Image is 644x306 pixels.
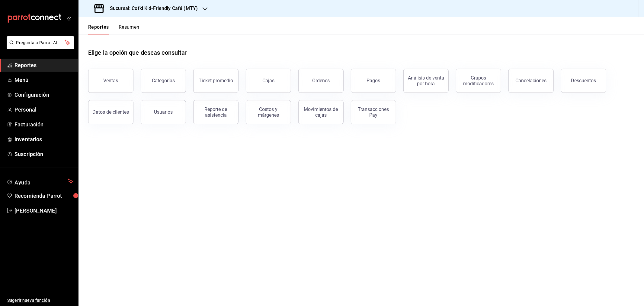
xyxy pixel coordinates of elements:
[7,297,73,304] span: Sugerir nueva función
[141,100,186,124] button: Usuarios
[367,78,380,83] div: Pagos
[7,36,74,49] button: Pregunta a Parrot AI
[14,135,73,143] span: Inventarios
[262,78,274,83] div: Cajas
[104,78,118,83] div: Ventas
[154,109,173,115] div: Usuarios
[312,78,330,83] div: Órdenes
[16,40,65,46] span: Pregunta a Parrot AI
[351,69,396,93] button: Pagos
[14,150,73,158] span: Suscripción
[88,69,133,93] button: Ventas
[355,106,392,118] div: Transacciones Pay
[141,69,186,93] button: Categorías
[199,78,233,83] div: Ticket promedio
[152,78,175,83] div: Categorías
[105,5,198,12] h3: Sucursal: Cofki Kid-Friendly Café (MTY)
[250,106,287,118] div: Costos y márgenes
[14,91,73,99] span: Configuración
[88,100,133,124] button: Datos de clientes
[14,178,66,185] span: Ayuda
[351,100,396,124] button: Transacciones Pay
[246,69,291,93] button: Cajas
[88,48,187,57] h1: Elige la opción que deseas consultar
[14,76,73,84] span: Menú
[407,75,445,86] div: Análisis de venta por hora
[298,100,344,124] button: Movimientos de cajas
[14,120,73,129] span: Facturación
[197,106,235,118] div: Reporte de asistencia
[508,69,554,93] button: Cancelaciones
[460,75,497,86] div: Grupos modificadores
[14,106,73,114] span: Personal
[561,69,606,93] button: Descuentos
[298,69,344,93] button: Órdenes
[93,109,129,115] div: Datos de clientes
[456,69,501,93] button: Grupos modificadores
[403,69,449,93] button: Análisis de venta por hora
[193,69,239,93] button: Ticket promedio
[14,207,73,215] span: [PERSON_NAME]
[193,100,239,124] button: Reporte de asistencia
[14,192,73,200] span: Recomienda Parrot
[516,78,547,83] div: Cancelaciones
[66,16,71,21] button: open_drawer_menu
[302,106,340,118] div: Movimientos de cajas
[14,61,73,69] span: Reportes
[246,100,291,124] button: Costos y márgenes
[571,78,596,83] div: Descuentos
[119,24,139,34] button: Resumen
[88,24,139,34] div: navigation tabs
[4,44,74,50] a: Pregunta a Parrot AI
[88,24,109,34] button: Reportes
